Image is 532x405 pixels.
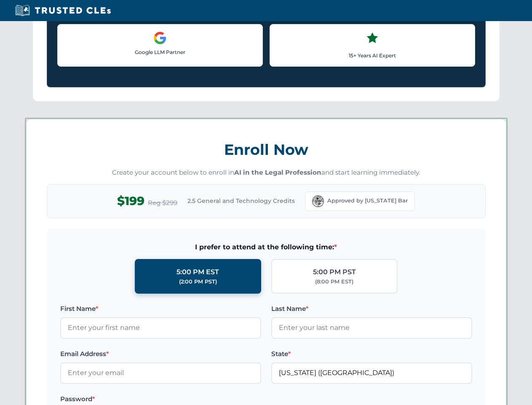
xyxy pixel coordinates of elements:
p: Create your account below to enroll in and start learning immediately. [47,168,486,178]
p: 15+ Years AI Expert [277,51,468,59]
label: State [271,349,472,359]
p: Google LLM Partner [64,48,256,56]
label: Email Address [60,349,261,359]
span: I prefer to attend at the following time: [60,242,472,253]
input: Florida (FL) [271,362,472,383]
img: Florida Bar [312,195,324,207]
label: Password [60,394,261,404]
h3: Enroll Now [47,136,486,163]
label: Last Name [271,304,472,314]
span: $199 [117,192,144,211]
img: Google [153,31,167,45]
span: Reg $299 [148,198,177,208]
input: Enter your last name [271,317,472,338]
span: Approved by [US_STATE] Bar [327,197,408,205]
div: 5:00 PM EST [176,267,219,278]
input: Enter your email [60,362,261,383]
div: 5:00 PM PST [313,267,356,278]
input: Enter your first name [60,317,261,338]
label: First Name [60,304,261,314]
strong: AI in the Legal Profession [234,168,321,176]
img: Trusted CLEs [13,4,113,17]
div: (2:00 PM PST) [179,278,217,286]
span: 2.5 General and Technology Credits [187,196,295,205]
div: (8:00 PM EST) [315,278,353,286]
